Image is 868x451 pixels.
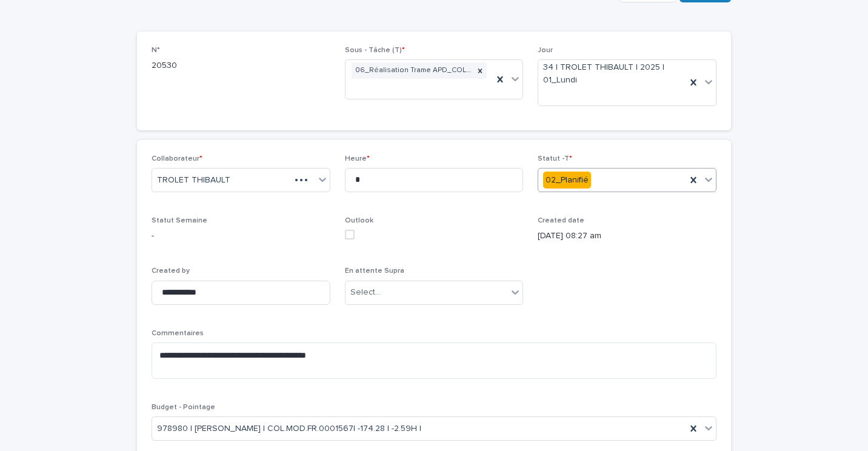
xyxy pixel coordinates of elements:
[350,286,381,299] div: Select...
[157,423,421,435] span: 978980 | [PERSON_NAME] | COL.MOD.FR.0001567| -174.28 | -2.59H |
[543,61,681,87] span: 34 | TROLET THIBAULT | 2025 | 01_Lundi
[152,59,330,72] p: 20530
[152,217,207,224] span: Statut Semaine
[345,47,405,54] span: Sous - Tâche (T)
[538,155,572,162] span: Statut -T
[538,47,553,54] span: Jour
[345,267,404,275] span: En attente Supra
[345,217,373,224] span: Outlook
[152,155,202,162] span: Collaborateur
[152,404,215,411] span: Budget - Pointage
[345,155,370,162] span: Heure
[157,174,230,187] span: TROLET THIBAULT
[538,230,716,242] p: [DATE] 08:27 am
[543,172,591,189] div: 02_Planifié
[538,217,584,224] span: Created date
[152,267,190,275] span: Created by
[152,47,160,54] span: N°
[152,230,330,242] p: -
[352,62,474,79] div: 06_Réalisation Trame APD_COL.MOD.FR.0001567
[152,330,204,337] span: Commentaires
